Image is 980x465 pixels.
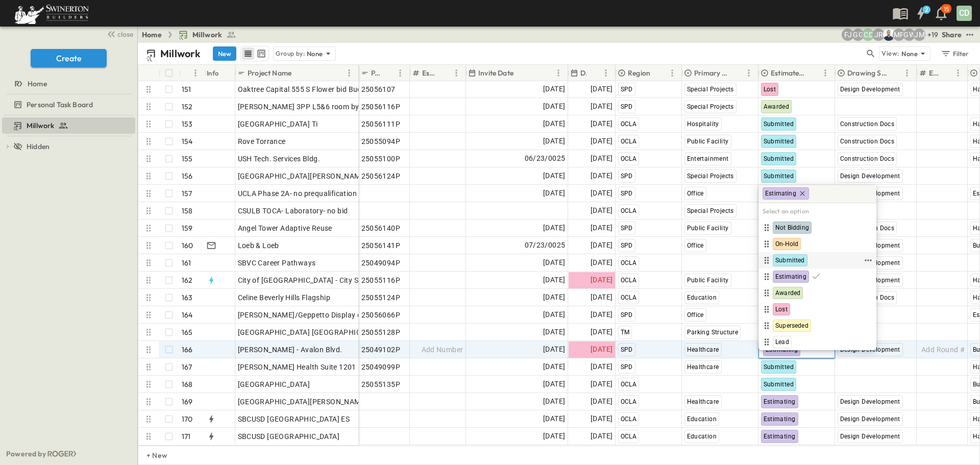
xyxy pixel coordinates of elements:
[621,277,637,284] span: OCLA
[942,30,962,40] div: Share
[775,256,805,264] span: Submitted
[238,379,310,389] span: [GEOGRAPHIC_DATA]
[543,413,565,425] span: [DATE]
[182,258,191,268] p: 161
[361,119,401,129] span: 25056111P
[666,67,678,79] button: Menu
[764,103,790,110] span: Awarded
[361,154,401,164] span: 25055100P
[687,346,719,353] span: Healthcare
[238,136,286,146] span: Rove Torrance
[238,414,350,424] span: SBCUSD [GEOGRAPHIC_DATA] ES
[911,4,931,22] button: 2
[580,68,586,78] p: Due Date
[940,48,969,59] div: Filter
[361,102,401,112] span: 25056116P
[687,207,734,214] span: Special Projects
[361,362,401,372] span: 25049099P
[543,396,565,407] span: [DATE]
[840,173,900,180] span: Design Development
[687,120,719,128] span: Hospitality
[543,378,565,390] span: [DATE]
[543,291,565,303] span: [DATE]
[2,77,133,91] a: Home
[743,67,755,79] button: Menu
[394,67,406,79] button: Menu
[238,275,411,285] span: City of [GEOGRAPHIC_DATA] - City Services Building
[591,83,612,95] span: [DATE]
[450,67,462,79] button: Menu
[621,294,637,301] span: OCLA
[761,303,874,315] div: Lost
[621,120,637,128] span: OCLA
[276,48,305,59] p: Group by:
[361,275,401,285] span: 25055116P
[238,327,418,337] span: [GEOGRAPHIC_DATA] [GEOGRAPHIC_DATA] Structure
[182,84,191,94] p: 151
[31,49,107,67] button: Create
[955,5,973,22] button: CD
[764,433,796,440] span: Estimating
[255,47,267,60] button: kanban view
[182,379,193,389] p: 168
[238,397,367,407] span: [GEOGRAPHIC_DATA][PERSON_NAME]
[238,240,279,251] span: Loeb & Loeb
[182,206,193,216] p: 158
[591,274,612,286] span: [DATE]
[238,102,440,112] span: [PERSON_NAME] 3PP L5&6 room by room breakout required
[182,223,193,233] p: 159
[361,327,401,337] span: 25055128P
[883,29,895,41] img: Brandon Norcutt (brandon.norcutt@swinerton.com)
[543,326,565,338] span: [DATE]
[621,173,633,180] span: SPD
[840,433,900,440] span: Design Development
[343,67,355,79] button: Menu
[687,433,717,440] span: Education
[182,240,193,251] p: 160
[621,138,637,145] span: OCLA
[621,346,633,353] span: SPD
[182,431,191,442] p: 171
[543,344,565,355] span: [DATE]
[852,29,864,41] div: Gerrad Gerber (gerrad.gerber@swinerton.com)
[361,345,401,355] span: 25049102P
[764,173,794,180] span: Submitted
[361,223,401,233] span: 25056140P
[207,59,219,87] div: Info
[687,277,729,284] span: Public Facility
[591,205,612,216] span: [DATE]
[761,238,874,250] div: On-Hold
[543,430,565,442] span: [DATE]
[764,415,796,423] span: Estimating
[591,170,612,182] span: [DATE]
[621,86,633,93] span: SPD
[775,273,806,281] span: Estimating
[238,431,340,442] span: SBCUSD [GEOGRAPHIC_DATA]
[182,136,193,146] p: 154
[238,154,321,164] span: USH Tech. Services Bldg.
[952,67,964,79] button: Menu
[182,397,193,407] p: 169
[543,101,565,112] span: [DATE]
[525,239,566,251] span: 07/23/0025
[840,415,900,423] span: Design Development
[591,326,612,338] span: [DATE]
[621,190,633,197] span: SPD
[307,48,323,59] p: None
[687,329,739,336] span: Parking Structure
[621,433,637,440] span: OCLA
[775,338,789,346] span: Lead
[964,29,976,41] button: test
[238,223,332,233] span: Angel Tower Adaptive Reuse
[543,83,565,95] span: [DATE]
[238,258,316,268] span: SBVC Career Pathways
[591,309,612,321] span: [DATE]
[146,450,153,460] p: + New
[543,170,565,182] span: [DATE]
[621,225,633,232] span: SPD
[775,224,809,232] span: Not Bidding
[764,363,794,371] span: Submitted
[621,415,637,423] span: OCLA
[687,398,719,405] span: Healthcare
[591,361,612,373] span: [DATE]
